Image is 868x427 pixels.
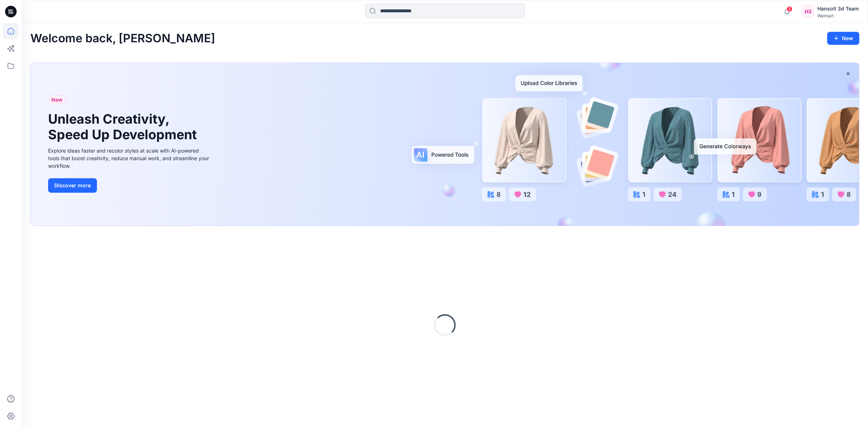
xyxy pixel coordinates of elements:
[817,13,859,18] div: Walmart
[787,6,792,12] span: 3
[801,5,814,18] div: H3
[817,4,859,13] div: Hansoll 3d Team
[48,147,211,170] div: Explore ideas faster and recolor styles at scale with AI-powered tools that boost creativity, red...
[827,32,859,45] button: New
[30,32,215,45] h2: Welcome back, [PERSON_NAME]
[48,178,97,193] button: Discover more
[48,178,211,193] a: Discover more
[48,111,200,142] h1: Unleash Creativity, Speed Up Development
[51,95,63,104] span: New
